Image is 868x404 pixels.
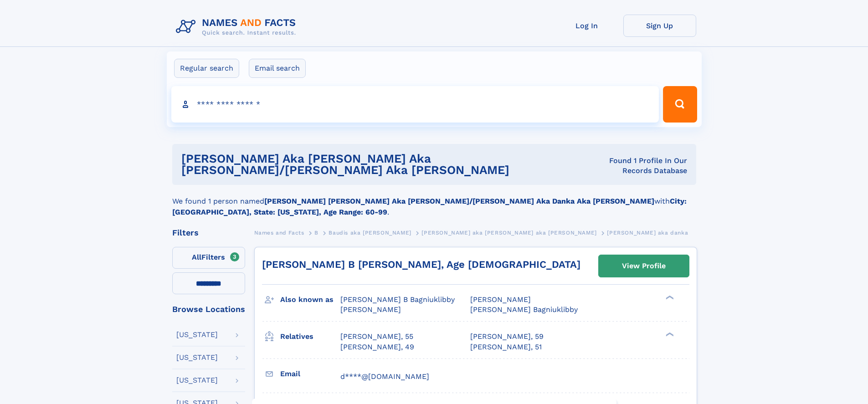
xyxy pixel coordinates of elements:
[599,255,689,277] a: View Profile
[172,305,245,313] div: Browse Locations
[421,227,596,238] a: [PERSON_NAME] aka [PERSON_NAME] aka [PERSON_NAME]
[340,305,401,314] span: [PERSON_NAME]
[174,59,239,78] label: Regular search
[664,332,675,338] div: ❯
[176,354,218,361] div: [US_STATE]
[280,292,340,307] h3: Also known as
[172,185,696,218] div: We found 1 person named with .
[421,230,596,236] span: [PERSON_NAME] aka [PERSON_NAME] aka [PERSON_NAME]
[249,59,306,78] label: Email search
[470,295,531,304] span: [PERSON_NAME]
[623,15,696,37] a: Sign Up
[622,256,666,276] div: View Profile
[329,230,411,236] span: Baudis aka [PERSON_NAME]
[340,342,414,352] a: [PERSON_NAME], 49
[470,305,578,314] span: [PERSON_NAME] Bagniuklibby
[280,329,340,344] h3: Relatives
[314,230,318,236] span: B
[172,15,303,39] img: Logo Names and Facts
[470,332,544,342] a: [PERSON_NAME], 59
[280,366,340,382] h3: Email
[172,247,245,269] label: Filters
[172,197,687,216] b: City: [GEOGRAPHIC_DATA], State: [US_STATE], Age Range: 60-99
[171,86,659,123] input: search input
[329,227,411,238] a: Baudis aka [PERSON_NAME]
[470,342,542,352] a: [PERSON_NAME], 51
[586,156,687,176] div: Found 1 Profile In Our Records Database
[340,295,455,304] span: [PERSON_NAME] B Bagniuklibby
[550,15,623,37] a: Log In
[664,295,675,301] div: ❯
[176,331,218,338] div: [US_STATE]
[192,253,201,261] span: All
[264,197,654,205] b: [PERSON_NAME] [PERSON_NAME] Aka [PERSON_NAME]/[PERSON_NAME] Aka Danka Aka [PERSON_NAME]
[181,153,586,176] h1: [PERSON_NAME] aka [PERSON_NAME] aka [PERSON_NAME]/[PERSON_NAME] aka [PERSON_NAME]
[314,227,318,238] a: B
[663,86,697,123] button: Search Button
[254,227,304,238] a: Names and Facts
[340,332,413,342] a: [PERSON_NAME], 55
[176,377,218,384] div: [US_STATE]
[172,229,245,237] div: Filters
[262,259,580,270] a: [PERSON_NAME] B [PERSON_NAME], Age [DEMOGRAPHIC_DATA]
[607,230,688,236] span: [PERSON_NAME] aka danka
